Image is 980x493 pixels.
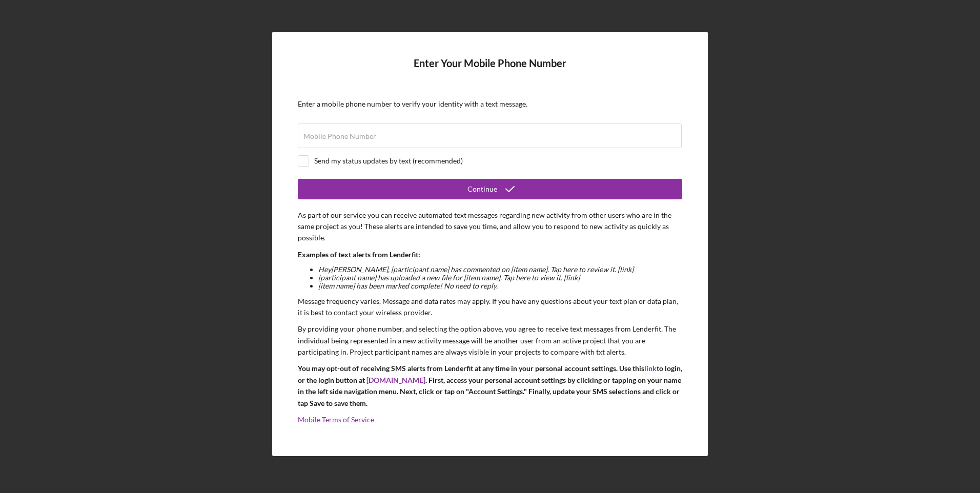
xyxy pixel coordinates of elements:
[318,274,682,282] li: [participant name] has uploaded a new file for [item name]. Tap here to view it. [link]
[298,415,374,424] a: Mobile Terms of Service
[644,364,657,373] a: link
[298,323,682,358] p: By providing your phone number, and selecting the option above, you agree to receive text message...
[298,179,682,199] button: Continue
[298,296,682,319] p: Message frequency varies. Message and data rates may apply. If you have any questions about your ...
[298,210,682,244] p: As part of our service you can receive automated text messages regarding new activity from other ...
[298,57,682,85] h4: Enter Your Mobile Phone Number
[298,249,682,260] p: Examples of text alerts from Lenderfit:
[298,100,682,108] div: Enter a mobile phone number to verify your identity with a text message.
[318,282,682,290] li: [item name] has been marked complete! No need to reply.
[467,179,497,199] div: Continue
[298,363,682,409] p: You may opt-out of receiving SMS alerts from Lenderfit at any time in your personal account setti...
[366,376,425,384] a: [DOMAIN_NAME]
[314,157,463,165] div: Send my status updates by text (recommended)
[318,265,682,274] li: Hey [PERSON_NAME] , [participant name] has commented on [item name]. Tap here to review it. [link]
[303,132,376,140] label: Mobile Phone Number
